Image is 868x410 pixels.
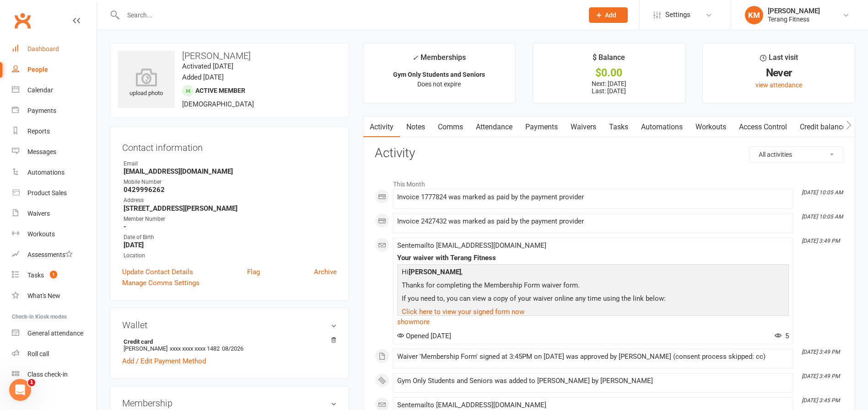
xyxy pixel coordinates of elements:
[402,308,524,316] a: Click here to view your signed form now
[122,337,337,353] li: [PERSON_NAME]
[12,39,97,59] a: Dashboard
[122,277,199,288] a: Manage Comms Settings
[12,183,97,203] a: Product Sales
[120,9,577,21] input: Search...
[122,266,193,277] a: Update Contact Details
[564,117,603,138] a: Waivers
[802,349,840,355] i: [DATE] 3:49 PM
[12,286,97,306] a: What's New
[541,68,677,78] div: $0.00
[195,87,245,94] span: Active member
[27,66,48,73] div: People
[27,230,55,238] div: Workouts
[27,251,73,258] div: Assessments
[124,223,337,231] strong: -
[27,210,50,217] div: Waivers
[469,117,519,138] a: Attendance
[124,167,337,176] strong: [EMAIL_ADDRESS][DOMAIN_NAME]
[124,338,332,345] strong: Credit card
[802,397,840,404] i: [DATE] 3:45 PM
[11,9,34,32] a: Clubworx
[397,193,789,201] div: Invoice 1777824 was marked as paid by the payment provider
[118,68,175,98] div: upload photo
[412,53,418,62] i: ✓
[775,332,789,340] span: 5
[50,271,57,278] span: 1
[793,117,852,138] a: Credit balance
[12,245,97,265] a: Assessments
[12,323,97,344] a: General attendance kiosk mode
[375,175,843,189] li: This Month
[745,6,763,24] div: KM
[755,81,802,89] a: view attendance
[802,238,840,244] i: [DATE] 3:49 PM
[431,117,469,138] a: Comms
[12,224,97,245] a: Workouts
[12,265,97,286] a: Tasks 1
[27,189,67,197] div: Product Sales
[589,7,628,23] button: Add
[124,160,337,168] div: Email
[124,196,337,205] div: Address
[12,142,97,162] a: Messages
[375,146,843,160] h3: Activity
[417,80,461,88] span: Does not expire
[27,148,56,155] div: Messages
[122,139,337,153] h3: Contact information
[519,117,564,138] a: Payments
[711,68,846,78] div: Never
[182,100,254,108] span: [DEMOGRAPHIC_DATA]
[12,162,97,183] a: Automations
[605,11,616,19] span: Add
[12,59,97,80] a: People
[124,204,337,213] strong: [STREET_ADDRESS][PERSON_NAME]
[28,379,35,386] span: 1
[397,218,789,225] div: Invoice 2427432 was marked as paid by the payment provider
[12,344,97,364] a: Roll call
[400,117,431,138] a: Notes
[27,272,44,279] div: Tasks
[768,15,820,23] div: Terang Fitness
[124,251,337,260] div: Location
[802,213,843,220] i: [DATE] 10:05 AM
[222,345,243,352] span: 08/2026
[27,350,49,357] div: Roll call
[635,117,689,138] a: Automations
[412,52,466,69] div: Memberships
[397,353,789,361] div: Waiver 'Membership Form' signed at 3:45PM on [DATE] was approved by [PERSON_NAME] (consent proces...
[760,52,798,68] div: Last visit
[768,7,820,15] div: [PERSON_NAME]
[27,107,56,114] div: Payments
[397,241,546,250] span: Sent email to [EMAIL_ADDRESS][DOMAIN_NAME]
[397,377,789,385] div: Gym Only Students and Seniors was added to [PERSON_NAME] by [PERSON_NAME]
[802,189,843,196] i: [DATE] 10:05 AM
[124,233,337,242] div: Date of Birth
[12,80,97,101] a: Calendar
[124,215,337,224] div: Member Number
[182,62,233,70] time: Activated [DATE]
[802,373,840,379] i: [DATE] 3:49 PM
[27,86,53,94] div: Calendar
[122,320,337,330] h3: Wallet
[593,52,625,68] div: $ Balance
[363,117,400,138] a: Activity
[12,203,97,224] a: Waivers
[27,292,60,299] div: What's New
[27,128,50,135] div: Reports
[12,101,97,121] a: Payments
[397,254,789,262] div: Your waiver with Terang Fitness
[122,398,337,408] h3: Membership
[541,80,677,95] p: Next: [DATE] Last: [DATE]
[170,345,220,352] span: xxxx xxxx xxxx 1482
[314,266,337,277] a: Archive
[397,315,789,328] a: show more
[27,371,68,378] div: Class check-in
[689,117,733,138] a: Workouts
[12,364,97,385] a: Class kiosk mode
[397,401,546,409] span: Sent email to [EMAIL_ADDRESS][DOMAIN_NAME]
[124,186,337,194] strong: 0429996262
[247,266,260,277] a: Flag
[9,379,31,401] iframe: Intercom live chat
[733,117,793,138] a: Access Control
[409,268,461,276] strong: [PERSON_NAME]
